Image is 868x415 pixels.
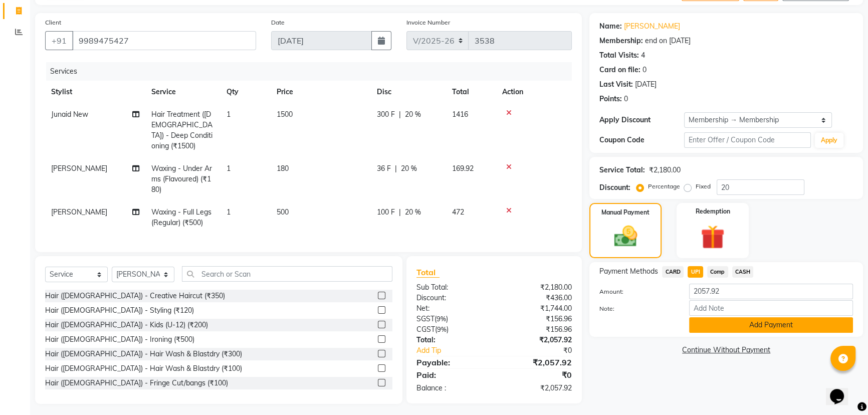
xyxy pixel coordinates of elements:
[409,345,509,356] a: Add Tip
[684,132,811,148] input: Enter Offer / Coupon Code
[409,383,494,393] div: Balance :
[416,314,435,323] span: SGST
[599,79,633,90] div: Last Visit:
[409,303,494,314] div: Net:
[45,349,242,359] div: Hair ([DEMOGRAPHIC_DATA]) - Hair Wash & Blastdry (₹300)
[271,81,371,103] th: Price
[377,207,395,218] span: 100 F
[624,21,680,32] a: [PERSON_NAME]
[452,110,468,119] span: 1416
[599,50,639,61] div: Total Visits:
[641,50,645,61] div: 4
[377,163,391,174] span: 36 F
[601,208,649,217] label: Manual Payment
[182,266,392,282] input: Search or Scan
[416,325,435,334] span: CGST
[405,109,421,120] span: 20 %
[693,222,732,252] img: _gift.svg
[399,109,401,120] span: |
[815,133,843,148] button: Apply
[696,182,711,191] label: Fixed
[46,62,579,81] div: Services
[409,314,494,324] div: ( )
[51,110,88,119] span: Junaid New
[271,18,285,27] label: Date
[446,81,496,103] th: Total
[599,165,645,175] div: Service Total:
[401,163,417,174] span: 20 %
[45,334,194,345] div: Hair ([DEMOGRAPHIC_DATA]) - Ironing (₹500)
[689,317,853,333] button: Add Payment
[72,31,256,50] input: Search by Name/Mobile/Email/Code
[437,315,446,323] span: 9%
[599,115,684,125] div: Apply Discount
[649,165,681,175] div: ₹2,180.00
[409,293,494,303] div: Discount:
[45,18,61,27] label: Client
[599,135,684,145] div: Coupon Code
[688,266,703,278] span: UPI
[642,65,646,75] div: 0
[732,266,754,278] span: CASH
[45,305,194,316] div: Hair ([DEMOGRAPHIC_DATA]) - Styling (₹120)
[151,110,212,150] span: Hair Treatment ([DEMOGRAPHIC_DATA]) - Deep Conditioning (₹1500)
[371,81,446,103] th: Disc
[145,81,221,103] th: Service
[277,164,289,173] span: 180
[406,18,450,27] label: Invoice Number
[452,207,464,217] span: 472
[707,266,728,278] span: Comp
[395,163,397,174] span: |
[416,267,440,278] span: Total
[45,291,225,301] div: Hair ([DEMOGRAPHIC_DATA]) - Creative Haircut (₹350)
[277,110,293,119] span: 1500
[45,320,208,330] div: Hair ([DEMOGRAPHIC_DATA]) - Kids (U-12) (₹200)
[227,207,231,217] span: 1
[689,300,853,316] input: Add Note
[51,164,107,173] span: [PERSON_NAME]
[399,207,401,218] span: |
[151,207,211,227] span: Waxing - Full Legs (Regular) (₹500)
[648,182,680,191] label: Percentage
[591,345,861,355] a: Continue Without Payment
[51,207,107,217] span: [PERSON_NAME]
[494,369,579,381] div: ₹0
[277,207,289,217] span: 500
[45,363,242,374] div: Hair ([DEMOGRAPHIC_DATA]) - Hair Wash & Blastdry (₹100)
[409,335,494,345] div: Total:
[409,356,494,368] div: Payable:
[494,303,579,314] div: ₹1,744.00
[607,223,644,250] img: _cash.svg
[599,21,622,32] div: Name:
[494,356,579,368] div: ₹2,057.92
[494,282,579,293] div: ₹2,180.00
[494,335,579,345] div: ₹2,057.92
[696,207,730,216] label: Redemption
[45,378,228,388] div: Hair ([DEMOGRAPHIC_DATA]) - Fringe Cut/bangs (₹100)
[409,324,494,335] div: ( )
[409,369,494,381] div: Paid:
[377,109,395,120] span: 300 F
[494,383,579,393] div: ₹2,057.92
[689,284,853,299] input: Amount
[496,81,572,103] th: Action
[452,164,474,173] span: 169.92
[645,36,691,46] div: end on [DATE]
[409,282,494,293] div: Sub Total:
[227,164,231,173] span: 1
[599,36,643,46] div: Membership:
[45,31,73,50] button: +91
[624,94,628,104] div: 0
[635,79,657,90] div: [DATE]
[45,81,145,103] th: Stylist
[592,287,682,296] label: Amount:
[599,266,658,277] span: Payment Methods
[592,304,682,313] label: Note:
[494,314,579,324] div: ₹156.96
[227,110,231,119] span: 1
[221,81,271,103] th: Qty
[508,345,579,356] div: ₹0
[826,375,858,405] iframe: chat widget
[405,207,421,218] span: 20 %
[599,65,640,75] div: Card on file:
